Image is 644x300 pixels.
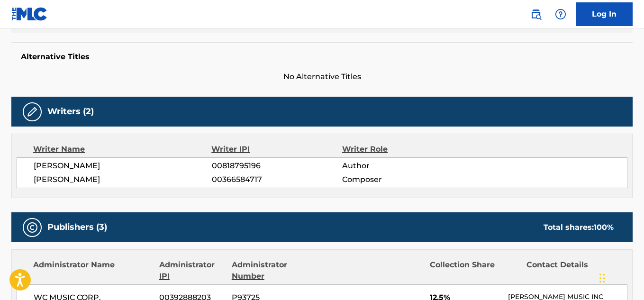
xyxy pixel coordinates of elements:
span: 00818795196 [212,160,342,172]
img: Publishers [27,222,38,233]
img: MLC Logo [11,7,48,21]
div: Help [551,5,570,24]
img: help [555,9,566,20]
span: [PERSON_NAME] [34,174,212,185]
img: Writers [27,106,38,118]
div: Drag [599,264,605,292]
span: Composer [342,174,461,185]
div: Writer Role [342,144,461,155]
span: [PERSON_NAME] [34,160,212,172]
img: search [530,9,542,20]
a: Public Search [526,5,545,24]
div: Writer Name [33,144,211,155]
span: Author [342,160,461,172]
h5: Publishers (3) [47,222,107,233]
h5: Writers (2) [47,106,94,117]
div: Administrator Number [232,259,321,282]
div: Total shares: [544,222,614,233]
div: Collection Share [430,259,519,282]
div: Writer IPI [211,144,342,155]
span: 100 % [594,223,614,232]
iframe: Chat Widget [597,255,644,300]
a: Log In [576,2,633,26]
span: 00366584717 [212,174,342,185]
div: Administrator IPI [159,259,225,282]
h5: Alternative Titles [21,52,623,62]
div: Administrator Name [33,259,152,282]
span: No Alternative Titles [11,71,633,82]
div: Contact Details [526,259,616,282]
